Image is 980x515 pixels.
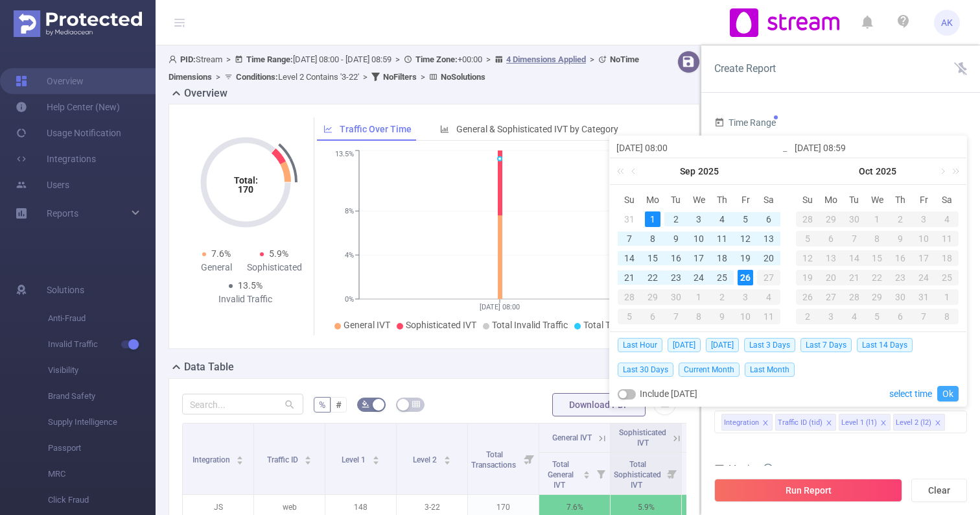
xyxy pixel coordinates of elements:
td: September 14, 2025 [618,248,641,268]
td: September 4, 2025 [710,210,734,229]
span: We [866,194,889,206]
span: Time Range [714,117,776,128]
div: 2 [668,211,684,227]
td: October 18, 2025 [935,248,959,268]
td: November 7, 2025 [912,307,935,326]
td: September 1, 2025 [641,210,664,229]
a: Reports [47,200,78,226]
div: 9 [710,309,734,324]
div: 9 [668,231,684,246]
td: October 2, 2025 [710,287,734,307]
a: Oct [857,158,874,184]
div: 25 [714,270,730,285]
b: Time Zone: [415,54,458,64]
span: Tu [843,194,866,206]
i: icon: user [169,55,180,64]
div: 30 [664,289,688,305]
td: October 14, 2025 [843,248,866,268]
div: 6 [819,231,843,246]
td: November 1, 2025 [935,287,959,307]
span: MRC [48,461,156,487]
td: October 5, 2025 [618,307,641,326]
th: Mon [819,190,843,210]
td: September 6, 2025 [757,210,780,229]
div: 1 [866,211,889,227]
div: 2 [889,211,912,227]
td: September 10, 2025 [688,229,711,248]
span: Current Month [679,363,740,377]
h2: Data Table [184,359,234,375]
span: Sophisticated IVT [406,320,476,330]
a: Usage Notification [16,120,121,146]
div: 31 [912,289,935,305]
th: Fri [734,190,757,210]
div: 1 [645,211,660,227]
td: September 30, 2025 [664,287,688,307]
span: Mo [819,194,843,206]
th: Thu [710,190,734,210]
span: Mo [641,194,664,206]
span: > [482,54,495,64]
td: September 29, 2025 [641,287,664,307]
input: Search... [182,394,303,414]
div: 10 [734,309,757,324]
span: Su [796,194,819,206]
div: 17 [912,250,935,266]
td: October 17, 2025 [912,248,935,268]
td: September 2, 2025 [664,210,688,229]
div: Level 2 (l2) [896,414,931,431]
div: 8 [688,309,711,324]
td: October 16, 2025 [889,248,912,268]
div: 30 [889,289,912,305]
div: 7 [622,231,637,246]
u: 4 Dimensions Applied [506,54,586,64]
th: Sat [935,190,959,210]
div: General [187,261,246,274]
th: Sun [796,190,819,210]
td: October 4, 2025 [935,210,959,229]
td: October 31, 2025 [912,287,935,307]
td: November 4, 2025 [843,307,866,326]
span: 13.5% [238,280,262,291]
td: October 23, 2025 [889,268,912,287]
td: October 6, 2025 [819,229,843,248]
div: 15 [645,250,660,266]
div: 5 [738,211,753,227]
i: icon: close [762,420,769,427]
td: October 10, 2025 [734,307,757,326]
td: October 28, 2025 [843,287,866,307]
span: Last 3 Days [744,338,795,352]
img: Protected Media [14,10,142,37]
div: 17 [691,250,706,266]
div: 31 [622,211,637,227]
div: Level 1 (l1) [841,414,877,431]
a: Sep [679,158,697,184]
div: Invalid Traffic [216,293,275,306]
li: Traffic ID (tid) [775,414,836,431]
div: 2 [710,289,734,305]
div: 13 [819,250,843,266]
th: Tue [664,190,688,210]
div: 19 [796,270,819,285]
td: September 7, 2025 [618,229,641,248]
div: 28 [618,289,641,305]
td: November 3, 2025 [819,307,843,326]
div: 18 [714,250,730,266]
a: Overview [16,68,84,94]
div: Integration [724,414,759,431]
tspan: [DATE] 08:00 [480,303,520,311]
th: Fri [912,190,935,210]
td: September 15, 2025 [641,248,664,268]
td: October 11, 2025 [935,229,959,248]
b: Time Range: [246,54,293,64]
h2: Overview [184,86,227,101]
b: Conditions : [236,72,278,82]
span: Tu [664,194,688,206]
div: Traffic ID (tid) [778,414,822,431]
td: October 9, 2025 [710,307,734,326]
tspan: 4% [345,251,354,259]
div: 29 [866,289,889,305]
input: End date [795,140,960,156]
a: 2025 [874,158,898,184]
div: 22 [645,270,660,285]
